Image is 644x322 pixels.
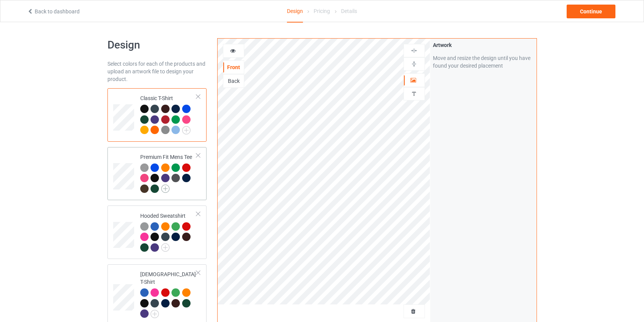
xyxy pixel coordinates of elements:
div: Back [223,77,244,85]
div: Continue [567,5,615,18]
div: Pricing [314,0,330,22]
div: Classic T-Shirt [140,94,197,134]
img: svg+xml;base64,PD94bWwgdmVyc2lvbj0iMS4wIiBlbmNvZGluZz0iVVRGLTgiPz4KPHN2ZyB3aWR0aD0iMjJweCIgaGVpZ2... [161,184,170,193]
div: Artwork [433,41,534,49]
img: heather_texture.png [161,126,170,134]
img: svg+xml;base64,PD94bWwgdmVyc2lvbj0iMS4wIiBlbmNvZGluZz0iVVRGLTgiPz4KPHN2ZyB3aWR0aD0iMjJweCIgaGVpZ2... [161,243,170,252]
div: Select colors for each of the products and upload an artwork file to design your product. [107,60,207,83]
img: svg+xml;base64,PD94bWwgdmVyc2lvbj0iMS4wIiBlbmNvZGluZz0iVVRGLTgiPz4KPHN2ZyB3aWR0aD0iMjJweCIgaGVpZ2... [151,310,159,318]
div: Front [223,63,244,71]
img: svg%3E%0A [410,90,418,97]
div: Classic T-Shirt [107,88,207,142]
div: Move and resize the design until you have found your desired placement [433,54,534,70]
img: svg+xml;base64,PD94bWwgdmVyc2lvbj0iMS4wIiBlbmNvZGluZz0iVVRGLTgiPz4KPHN2ZyB3aWR0aD0iMjJweCIgaGVpZ2... [182,126,191,134]
div: Hooded Sweatshirt [140,212,197,251]
img: svg%3E%0A [410,60,418,68]
a: Back to dashboard [27,8,80,15]
div: Design [287,0,303,23]
div: Details [341,0,357,22]
div: Premium Fit Mens Tee [140,153,197,193]
div: [DEMOGRAPHIC_DATA] T-Shirt [140,270,197,317]
div: Hooded Sweatshirt [107,205,207,259]
h1: Design [107,38,207,52]
div: Premium Fit Mens Tee [107,147,207,201]
img: svg%3E%0A [410,47,418,54]
img: heather_texture.png [140,163,149,172]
